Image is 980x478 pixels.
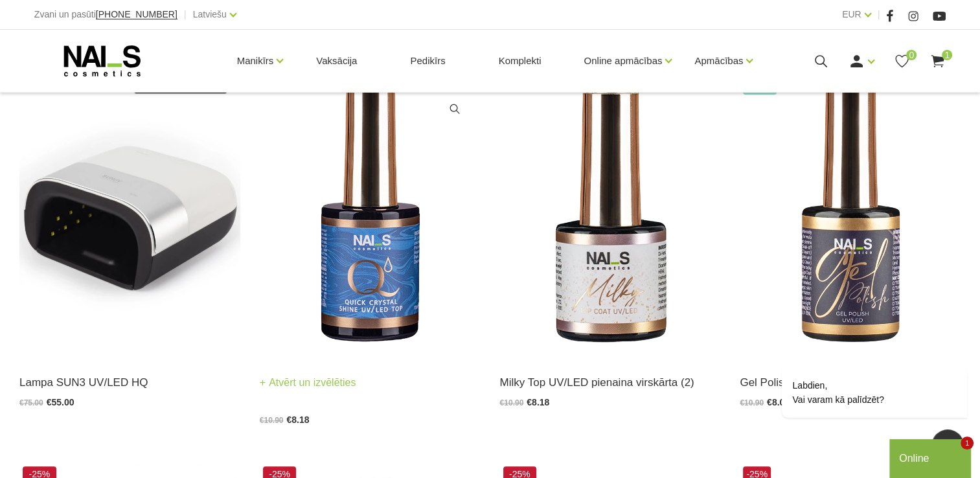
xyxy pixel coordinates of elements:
[260,374,356,392] a: Atvērt un izvēlēties
[740,54,961,358] img: Ilgnoturīga, intensīvi pigmentēta gellaka. Viegli klājas, lieliski žūst, nesaraujas, neatkāpjas n...
[400,30,455,92] a: Pedikīrs
[47,397,74,407] span: €55.00
[193,6,227,22] a: Latviešu
[842,6,861,22] a: EUR
[286,415,309,425] span: €8.18
[500,398,524,407] span: €10.90
[740,251,974,433] iframe: chat widget
[19,54,240,358] img: Modelis: SUNUV 3Jauda: 48WViļņu garums: 365+405nmKalpošanas ilgums: 50000 HRSPogas vadība:10s/30s...
[527,397,549,407] span: €8.18
[894,53,910,69] a: 0
[260,54,481,358] img: Virsējais pārklājums bez lipīgā slāņa un UV zilā pārklājuma. Nodrošina izcilu spīdumu manikīram l...
[500,374,721,391] a: Milky Top UV/LED pienaina virskārta (2)
[184,6,187,23] span: |
[500,54,721,358] img: Virsējais pārklājums bez lipīgā slāņa ar maskējošu, viegli pienainu efektu. Vidējas konsistences,...
[694,35,743,87] a: Apmācības
[19,374,240,391] a: Lampa SUN3 UV/LED HQ
[96,10,177,19] a: [PHONE_NUMBER]
[306,30,367,92] a: Vaksācija
[906,50,917,60] span: 0
[237,35,274,87] a: Manikīrs
[34,6,177,23] div: Zvani un pasūti
[260,416,284,425] span: €10.90
[96,9,177,19] span: [PHONE_NUMBER]
[488,30,552,92] a: Komplekti
[584,35,662,87] a: Online apmācības
[878,6,880,23] span: |
[929,53,946,69] a: 1
[942,50,952,60] span: 1
[889,437,974,478] iframe: chat widget
[19,398,43,407] span: €75.00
